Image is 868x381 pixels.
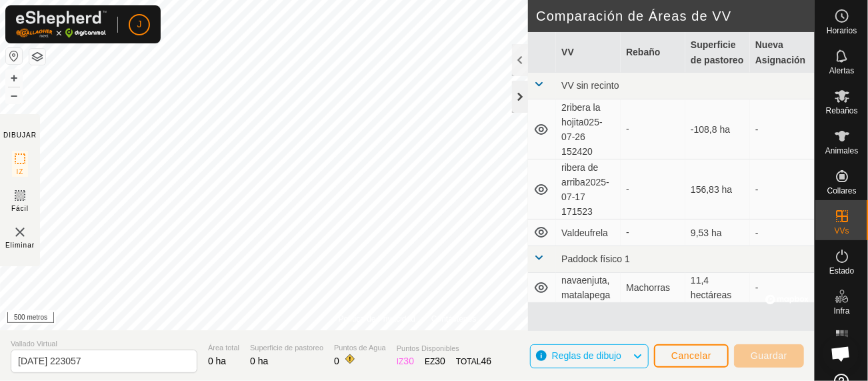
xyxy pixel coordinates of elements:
[11,340,57,348] font: Vallado Virtual
[250,344,323,352] font: Superficie de pastoreo
[17,168,24,175] font: IZ
[691,275,731,300] font: 11,4 hectáreas
[671,350,711,361] font: Cancelar
[536,9,731,23] font: Comparación de Áreas de VV
[626,47,660,57] font: Rebaño
[5,242,35,249] font: Eliminar
[3,131,37,139] font: DIBUJAR
[431,313,476,325] a: Contáctenos
[334,344,386,352] font: Puntos de Agua
[561,275,610,300] font: navaenjuta,matalapega
[11,205,29,212] font: Fácil
[561,47,574,57] font: VV
[833,306,849,316] font: Infra
[691,39,743,65] font: Superficie de pastoreo
[425,357,435,366] font: EZ
[552,350,621,361] font: Reglas de dibujo
[691,227,722,238] font: 9,53 ha
[29,49,45,65] button: Capas del Mapa
[481,356,492,366] font: 46
[751,350,787,361] font: Guardar
[334,356,339,366] font: 0
[823,336,859,372] div: Chat abierto
[339,314,415,324] font: Política de Privacidad
[561,227,608,238] font: Valdeufrela
[829,66,854,75] font: Alertas
[6,48,22,64] button: Restablecer Mapa
[561,80,619,91] font: VV sin recinto
[16,11,107,38] img: Logotipo de Gallagher
[561,102,603,157] font: 2ribera la hojita025-07-26 152420
[654,344,729,368] button: Cancelar
[834,226,849,236] font: VVs
[397,357,404,366] font: IZ
[734,344,804,368] button: Guardar
[829,266,854,276] font: Estado
[825,146,858,155] font: Animales
[755,227,759,238] font: -
[825,106,857,115] font: Rebaños
[561,161,609,217] font: ribera de arriba2025-07-17 171523
[435,356,445,366] font: 30
[11,71,18,85] font: +
[626,123,629,134] font: -
[755,39,805,65] font: Nueva Asignación
[208,356,226,366] font: 0 ha
[11,88,17,102] font: –
[827,186,856,196] font: Collares
[456,357,481,366] font: TOTAL
[431,314,476,324] font: Contáctenos
[691,184,732,195] font: 156,83 ha
[250,356,268,366] font: 0 ha
[827,26,857,35] font: Horarios
[626,282,670,293] font: Machorras
[6,70,22,86] button: +
[755,184,759,195] font: -
[208,344,239,352] font: Área total
[339,313,415,325] a: Política de Privacidad
[12,224,28,240] img: VV
[755,282,759,293] font: -
[137,19,142,29] font: J
[6,87,22,103] button: –
[755,124,759,135] font: -
[397,344,459,352] font: Puntos Disponibles
[691,124,730,135] font: -108,8 ha
[404,356,415,366] font: 30
[626,227,629,238] font: -
[561,254,630,264] font: Paddock físico 1
[626,183,629,194] font: -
